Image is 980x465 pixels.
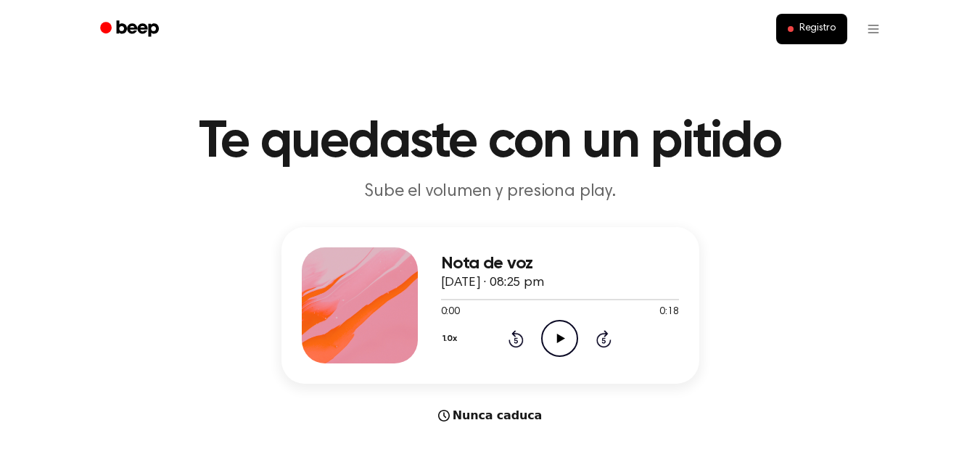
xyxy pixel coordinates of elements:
a: Bip [90,15,172,44]
button: Abrir menú [856,12,891,46]
font: 0:00 [441,307,460,317]
button: Registro [776,14,847,44]
font: 1.0x [442,334,457,343]
font: Nota de voz [441,255,533,272]
font: Te quedaste con un pitido [199,116,781,168]
font: 0:18 [659,307,678,317]
button: 1.0x [441,326,463,351]
font: [DATE] · 08:25 pm [441,276,544,289]
font: Sube el volumen y presiona play. [364,183,616,200]
font: Nunca caduca [453,408,543,422]
font: Registro [799,23,836,33]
